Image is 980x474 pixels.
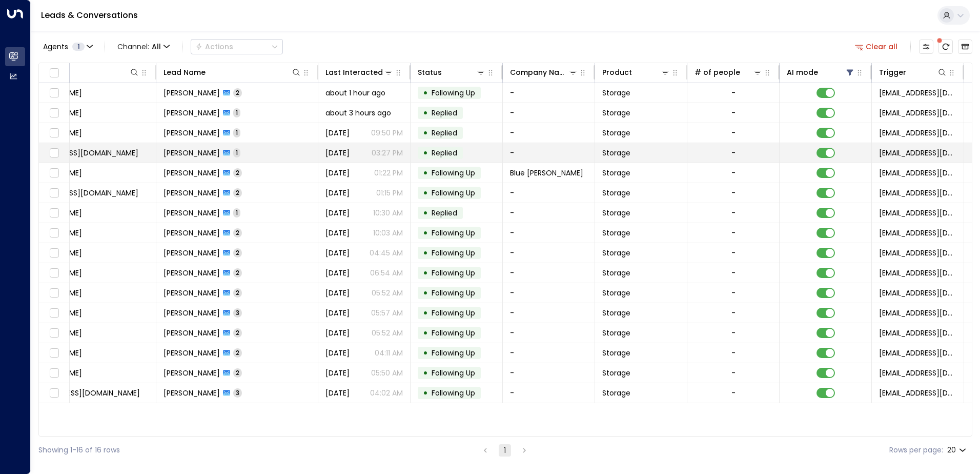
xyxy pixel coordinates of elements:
p: 01:15 PM [376,188,403,198]
span: Following Up [432,268,475,278]
span: 2 [233,168,242,177]
td: - [503,83,595,103]
span: Storage [602,288,630,298]
button: Agents1 [38,39,96,54]
nav: pagination navigation [479,444,531,457]
span: Storage [602,108,630,118]
span: leads@space-station.co.uk [879,148,956,158]
div: • [423,164,428,182]
span: Sep 11, 2025 [325,288,350,298]
div: - [731,368,736,378]
span: leads@space-station.co.uk [879,368,956,378]
span: 1 [72,43,85,51]
p: 05:52 AM [372,288,403,298]
span: Toggle select row [48,207,60,220]
span: Toggle select row [48,367,60,380]
button: Archived Leads [958,39,972,54]
div: Actions [195,42,233,51]
span: 1 [233,208,240,217]
span: Sep 10, 2025 [325,308,350,318]
span: Following Up [432,348,475,358]
span: Sep 08, 2025 [325,368,350,378]
span: There are new threads available. Refresh the grid to view the latest updates. [938,39,953,54]
span: Storage [602,248,630,258]
div: • [423,184,428,202]
td: - [503,343,595,363]
div: 20 [947,443,968,458]
td: - [503,303,595,323]
div: Lead Name [164,66,301,78]
div: • [423,364,428,382]
span: Toggle select row [48,167,60,180]
span: leads@space-station.co.uk [879,228,956,238]
span: leads@space-station.co.uk [879,88,956,98]
td: - [503,323,595,343]
span: 3 [233,388,242,397]
span: Storage [602,228,630,238]
span: leads@space-station.co.uk [879,268,956,278]
span: Peter Smith [164,108,220,118]
div: • [423,144,428,162]
span: Storage [602,328,630,338]
span: Agents [43,43,68,50]
span: Storage [602,188,630,198]
div: • [423,344,428,362]
span: about 1 hour ago [325,88,385,98]
span: leads@space-station.co.uk [879,248,956,258]
div: • [423,84,428,102]
div: • [423,384,428,402]
span: leads@space-station.co.uk [879,168,956,178]
span: 2 [233,328,242,337]
div: • [423,304,428,322]
div: - [731,228,736,238]
span: Following Up [432,88,475,98]
span: 1 [233,108,240,117]
span: Peter Styles [164,168,220,178]
div: • [423,244,428,262]
p: 04:45 AM [370,248,403,258]
span: Oliver Geidel [164,88,220,98]
p: 05:52 AM [372,328,403,338]
div: Status [418,66,442,78]
span: 2 [233,348,242,357]
td: - [503,363,595,383]
span: Toggle select row [48,327,60,340]
span: Laura Harper [164,288,220,298]
label: Rows per page: [889,445,943,456]
p: 06:54 AM [370,268,403,278]
span: 2 [233,88,242,97]
div: Trigger [879,66,906,78]
div: • [423,264,428,282]
div: - [731,128,736,138]
span: Yesterday [325,208,350,218]
div: # of people [695,66,740,78]
div: • [423,324,428,342]
span: Toggle select row [48,227,60,240]
button: Customize [919,39,933,54]
span: leads@space-station.co.uk [879,128,956,138]
td: - [503,223,595,243]
p: 10:30 AM [373,208,403,218]
span: Yesterday [325,168,350,178]
div: Company Name [510,66,578,78]
span: 2 [233,188,242,197]
span: Ruth Murphy [164,308,220,318]
span: Replied [432,108,457,118]
span: Gareth Davis [164,248,220,258]
span: Luke Fitzpatrick [164,228,220,238]
span: Yesterday [325,228,350,238]
span: Toggle select row [48,387,60,400]
span: 2 [233,368,242,377]
a: Leads & Conversations [41,9,138,21]
span: 2 [233,228,242,237]
span: Dan Sweeney [164,208,220,218]
span: Storage [602,88,630,98]
span: leads@space-station.co.uk [879,208,956,218]
p: 05:57 AM [371,308,403,318]
span: Sarah Watkinson [164,328,220,338]
span: 1 [233,128,240,137]
span: Toggle select row [48,267,60,280]
span: Storage [602,128,630,138]
span: about 3 hours ago [325,108,391,118]
span: Following Up [432,248,475,258]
